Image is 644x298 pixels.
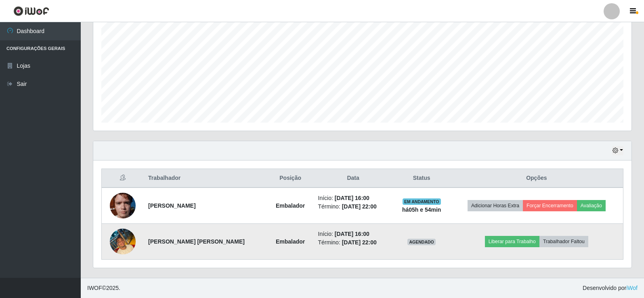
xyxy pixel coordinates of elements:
[318,202,388,211] li: Término:
[393,169,450,188] th: Status
[313,169,393,188] th: Data
[276,202,305,209] strong: Embalador
[403,198,441,205] span: EM ANDAMENTO
[110,188,136,223] img: 1754441632912.jpeg
[342,239,377,246] time: [DATE] 22:00
[87,284,120,292] span: © 2025 .
[110,224,136,258] img: 1758571981557.jpeg
[148,238,245,245] strong: [PERSON_NAME] [PERSON_NAME]
[450,169,623,188] th: Opções
[342,203,377,210] time: [DATE] 22:00
[13,6,49,16] img: CoreUI Logo
[407,239,436,245] span: AGENDADO
[87,285,102,291] span: IWOF
[539,236,588,247] button: Trabalhador Faltou
[318,194,388,202] li: Início:
[143,169,268,188] th: Trabalhador
[523,200,577,211] button: Forçar Encerramento
[335,231,369,237] time: [DATE] 16:00
[318,230,388,238] li: Início:
[148,202,195,209] strong: [PERSON_NAME]
[468,200,523,211] button: Adicionar Horas Extra
[335,195,369,201] time: [DATE] 16:00
[626,285,638,291] a: iWof
[402,206,441,213] strong: há 05 h e 54 min
[268,169,313,188] th: Posição
[276,238,305,245] strong: Embalador
[583,284,638,292] span: Desenvolvido por
[577,200,606,211] button: Avaliação
[485,236,539,247] button: Liberar para Trabalho
[318,238,388,247] li: Término:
